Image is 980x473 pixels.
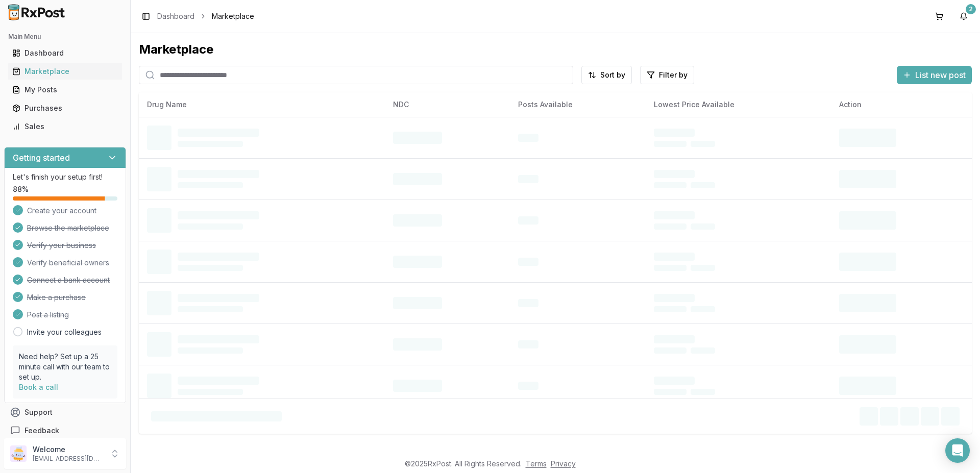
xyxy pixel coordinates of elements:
button: Feedback [4,421,126,440]
div: Dashboard [12,48,118,58]
th: Drug Name [139,92,385,117]
span: Feedback [24,426,59,436]
span: 88 % [13,184,29,194]
span: Marketplace [212,11,254,21]
button: List new post [897,66,972,84]
th: Posts Available [510,92,646,117]
span: Browse the marketplace [27,223,109,233]
a: Book a call [19,383,58,391]
img: RxPost Logo [4,4,69,20]
p: Let's finish your setup first! [13,172,117,182]
a: Marketplace [8,62,122,81]
span: Verify your business [27,240,96,251]
span: List new post [915,69,966,81]
div: My Posts [12,85,118,95]
p: [EMAIL_ADDRESS][DOMAIN_NAME] [33,455,104,463]
h3: Getting started [13,152,70,164]
span: Create your account [27,206,96,216]
div: Open Intercom Messenger [945,438,970,463]
span: Make a purchase [27,292,86,303]
button: Support [4,403,126,421]
button: Marketplace [4,63,126,80]
th: Action [831,92,972,117]
a: My Posts [8,81,122,99]
button: Sales [4,118,126,135]
img: User avatar [10,445,27,462]
button: Dashboard [4,45,126,61]
button: Filter by [640,66,694,84]
div: 2 [966,4,976,14]
span: Connect a bank account [27,275,110,285]
a: List new post [897,71,972,81]
a: Dashboard [8,44,122,62]
button: 2 [955,8,972,24]
span: Sort by [600,70,625,80]
div: Sales [12,121,118,132]
a: Purchases [8,99,122,117]
th: NDC [385,92,510,117]
h2: Main Menu [8,33,122,41]
span: Verify beneficial owners [27,258,109,268]
div: Marketplace [12,66,118,77]
span: Filter by [659,70,688,80]
nav: breadcrumb [157,11,254,21]
div: Marketplace [139,41,972,58]
a: Sales [8,117,122,136]
p: Welcome [33,444,104,455]
a: Invite your colleagues [27,327,102,337]
th: Lowest Price Available [646,92,831,117]
p: Need help? Set up a 25 minute call with our team to set up. [19,352,111,382]
div: Purchases [12,103,118,113]
span: Post a listing [27,310,69,320]
button: Purchases [4,100,126,116]
button: Sort by [581,66,632,84]
a: Privacy [551,459,576,468]
a: Dashboard [157,11,194,21]
button: My Posts [4,82,126,98]
a: Terms [526,459,547,468]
